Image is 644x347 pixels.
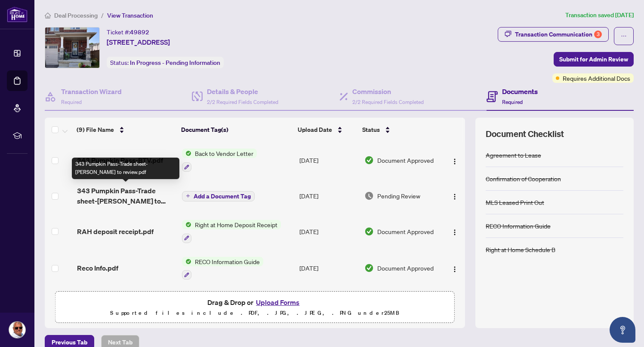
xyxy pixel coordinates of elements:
[364,155,374,165] img: Document Status
[563,73,630,83] span: Requires Additional Docs
[377,191,420,201] span: Pending Review
[77,263,118,273] span: Reco Info.pdf
[55,292,454,323] span: Drag & Drop orUpload FormsSupported files include .PDF, .JPG, .JPEG, .PNG under25MB
[486,198,544,207] div: MLS Leased Print Out
[502,86,538,97] h4: Documents
[191,149,257,158] span: Back to Vendor Letter
[182,220,191,229] img: Status Icon
[352,99,424,105] span: 2/2 Required Fields Completed
[486,245,555,254] div: Right at Home Schedule B
[77,186,175,206] span: 343 Pumpkin Pass-Trade sheet-[PERSON_NAME] to review.pdf
[296,286,361,323] td: [DATE]
[7,6,28,22] img: logo
[621,33,627,39] span: ellipsis
[73,118,178,142] th: (9) File Name
[498,27,609,42] button: Transaction Communication3
[559,52,628,66] span: Submit for Admin Review
[486,150,541,160] div: Agreement to Lease
[107,37,170,47] span: [STREET_ADDRESS]
[182,220,281,243] button: Status IconRight at Home Deposit Receipt
[191,257,263,266] span: RECO Information Guide
[448,189,462,203] button: Logo
[377,155,434,165] span: Document Approved
[77,226,154,237] span: RAH deposit receipt.pdf
[554,52,634,67] button: Submit for Admin Review
[594,30,602,38] div: 3
[207,99,278,105] span: 2/2 Required Fields Completed
[359,118,440,142] th: Status
[182,149,191,158] img: Status Icon
[182,190,255,201] button: Add a Document Tag
[352,86,424,97] h4: Commission
[296,142,361,179] td: [DATE]
[45,12,51,18] span: home
[486,174,561,183] div: Confirmation of Cooperation
[194,193,251,199] span: Add a Document Tag
[451,158,458,165] img: Logo
[448,225,462,238] button: Logo
[448,261,462,275] button: Logo
[364,191,374,201] img: Document Status
[451,266,458,273] img: Logo
[610,317,635,343] button: Open asap
[364,263,374,273] img: Document Status
[362,125,380,134] span: Status
[502,99,523,105] span: Required
[178,118,294,142] th: Document Tag(s)
[61,308,449,318] p: Supported files include .PDF, .JPG, .JPEG, .PNG under 25 MB
[296,213,361,250] td: [DATE]
[182,149,257,172] button: Status IconBack to Vendor Letter
[107,27,149,37] div: Ticket #:
[296,250,361,287] td: [DATE]
[486,128,564,140] span: Document Checklist
[515,27,602,41] div: Transaction Communication
[207,297,302,308] span: Drag & Drop or
[77,155,163,165] span: 343 Pumpkin Pass-BTV.pdf
[101,10,104,20] li: /
[364,227,374,236] img: Document Status
[182,191,255,201] button: Add a Document Tag
[186,194,190,198] span: plus
[296,179,361,213] td: [DATE]
[448,153,462,167] button: Logo
[9,322,25,338] img: Profile Icon
[182,257,263,280] button: Status IconRECO Information Guide
[107,57,224,68] div: Status:
[298,125,332,134] span: Upload Date
[61,99,82,105] span: Required
[451,229,458,236] img: Logo
[54,12,98,19] span: Deal Processing
[451,193,458,200] img: Logo
[253,297,302,308] button: Upload Forms
[77,125,114,134] span: (9) File Name
[72,158,179,179] div: 343 Pumpkin Pass-Trade sheet-[PERSON_NAME] to review.pdf
[207,86,278,97] h4: Details & People
[107,12,153,19] span: View Transaction
[61,86,122,97] h4: Transaction Wizard
[182,257,191,266] img: Status Icon
[377,227,434,236] span: Document Approved
[294,118,359,142] th: Upload Date
[45,27,99,68] img: IMG-X12349373_1.jpg
[191,220,281,229] span: Right at Home Deposit Receipt
[130,28,149,36] span: 49892
[486,221,551,231] div: RECO Information Guide
[565,10,634,20] article: Transaction saved [DATE]
[377,263,434,273] span: Document Approved
[130,59,220,67] span: In Progress - Pending Information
